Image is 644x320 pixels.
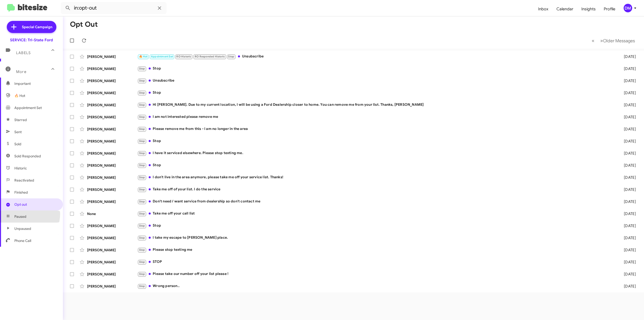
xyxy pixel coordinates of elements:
span: Opt out [14,202,27,207]
span: Starred [14,117,27,122]
div: [PERSON_NAME] [87,247,137,253]
span: Stop [139,67,145,70]
span: Paused [14,214,26,219]
div: [PERSON_NAME] [87,199,137,204]
div: [DATE] [614,115,640,120]
div: [PERSON_NAME] [87,284,137,289]
span: Stop [139,224,145,227]
div: Take me off your call list [137,211,614,217]
div: [PERSON_NAME] [87,163,137,168]
div: Stop [137,138,614,144]
span: 🔥 Hot [139,55,148,58]
span: Stop [139,103,145,106]
span: Labels [16,51,31,55]
span: Historic [14,166,27,171]
div: [DATE] [614,223,640,228]
div: I take my escape to [PERSON_NAME] place. [137,235,614,241]
div: [DATE] [614,211,640,216]
div: [DATE] [614,139,640,144]
div: I have it serviced elsewhere. Please stop texting me. [137,150,614,156]
span: Stop [139,188,145,191]
div: [DATE] [614,78,640,83]
span: Stop [139,248,145,252]
div: [PERSON_NAME] [87,272,137,277]
div: [DATE] [614,90,640,95]
div: [DATE] [614,272,640,277]
div: [PERSON_NAME] [87,66,137,71]
span: Stop [139,79,145,82]
span: Sold Responded [14,154,41,159]
span: 🔥 Hot [14,93,25,98]
span: Appointment Set [14,105,42,110]
div: I am not interested please remove me [137,114,614,120]
a: Special Campaign [7,21,56,33]
input: Search [61,2,167,14]
span: Reactivated [14,178,34,183]
div: [PERSON_NAME] [87,102,137,108]
span: Stop [139,176,145,179]
div: [PERSON_NAME] [87,187,137,192]
div: [DATE] [614,175,640,180]
div: Stop [137,90,614,96]
div: None [87,211,137,216]
a: Profile [600,2,619,16]
div: Wrong person.. [137,283,614,289]
div: Don't need / want service from dealership so don't contact me [137,199,614,204]
span: Stop [139,91,145,94]
span: Sold [14,141,21,147]
div: [DATE] [614,187,640,192]
a: Inbox [534,2,552,16]
div: SERVICE: Tri-State Ford [10,38,53,43]
span: Sent [14,129,22,134]
span: Stop [139,115,145,119]
div: [DATE] [614,199,640,204]
div: [PERSON_NAME] [87,127,137,132]
button: DM [619,4,638,12]
div: [DATE] [614,247,640,253]
button: Next [597,35,638,46]
div: [DATE] [614,260,640,265]
span: Calendar [552,2,577,16]
div: [PERSON_NAME] [87,54,137,59]
div: [PERSON_NAME] [87,115,137,120]
div: Please take our number off your list please ! [137,271,614,277]
div: [PERSON_NAME] [87,139,137,144]
div: [DATE] [614,284,640,289]
span: Stop [139,200,145,203]
span: More [16,69,26,74]
div: [PERSON_NAME] [87,78,137,83]
div: [DATE] [614,163,640,168]
div: Please remove me from this - I am no longer in the area [137,126,614,132]
span: Unpaused [14,226,31,231]
span: Stop [139,164,145,167]
div: STOP [137,259,614,265]
span: Appointment Set [151,55,173,58]
span: Finished [14,190,28,195]
span: Older Messages [603,38,635,44]
span: « [592,38,594,44]
div: Stop [137,162,614,168]
div: [PERSON_NAME] [87,223,137,228]
a: Insights [577,2,600,16]
div: I don't live in the area anymore, please take me off your service list. Thanks! [137,174,614,180]
span: Stop [139,127,145,131]
span: Special Campaign [22,24,52,29]
div: [DATE] [614,54,640,59]
span: Stop [139,212,145,215]
div: Take me off of your list. I do the service [137,187,614,192]
div: [PERSON_NAME] [87,175,137,180]
span: Stop [139,285,145,288]
span: Stop [139,152,145,155]
nav: Page navigation example [589,35,638,46]
div: [PERSON_NAME] [87,151,137,156]
span: Important [14,81,57,86]
div: [PERSON_NAME] [87,90,137,95]
div: Hi [PERSON_NAME]. Due to my current location, I will be using a Ford Dealership closer to home. Y... [137,102,614,108]
div: [PERSON_NAME] [87,260,137,265]
div: [DATE] [614,102,640,108]
div: Please stop texting me [137,247,614,253]
span: RO Responded Historic [195,55,225,58]
span: Stop [139,260,145,264]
